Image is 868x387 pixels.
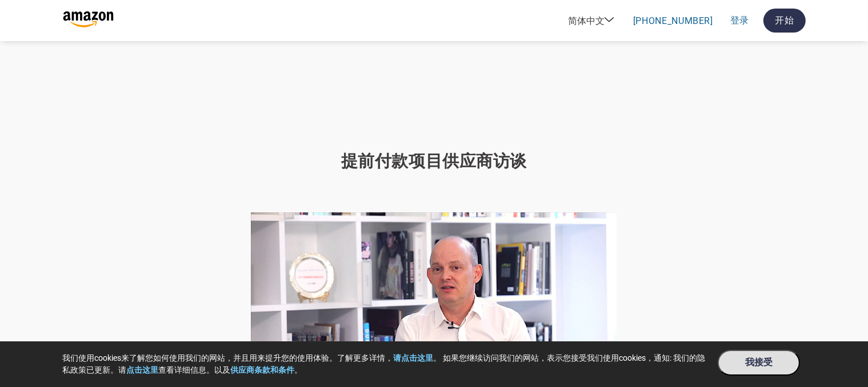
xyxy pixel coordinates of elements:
[763,9,805,33] a: 开始
[633,15,713,26] a: [PHONE_NUMBER]
[63,11,114,27] img: Amazon
[127,365,159,374] a: 点击这里
[63,352,707,376] p: 我们使用cookies来了解您如何使用我们的网站，并且用来提升您的使用体验。了解更多详情， 。 如果您继续访问我们的网站，表示您接受我们使用cookies，通知: 我们的隐私政策已更新。请 查看...
[394,353,434,362] a: 请点击这里
[341,150,527,173] h3: 提前付款项目供应商访谈
[718,350,799,376] button: 我接受
[730,15,749,27] a: 登录
[231,365,295,374] a: 供应商条款和条件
